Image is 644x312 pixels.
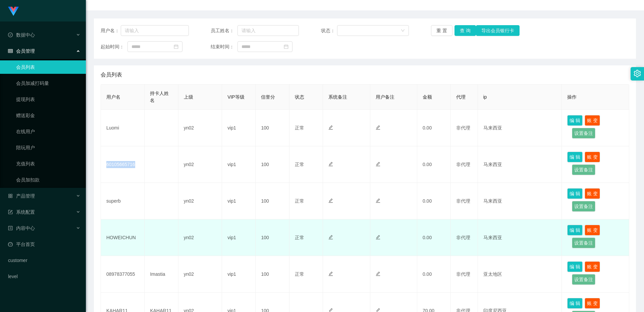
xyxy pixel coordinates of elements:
span: 会员管理 [8,48,35,54]
button: 设置备注 [572,238,595,248]
a: 在线用户 [16,125,80,138]
a: customer [8,254,80,267]
span: 金额 [423,94,432,100]
span: 用户名： [101,27,121,34]
span: 起始时间： [101,43,127,50]
td: 0.00 [417,256,451,293]
td: Imastia [145,256,178,293]
span: 正常 [295,198,304,204]
span: VIP等级 [227,94,245,100]
td: vip1 [222,146,256,183]
i: 图标: edit [376,235,380,240]
span: 状态： [321,27,337,34]
a: 会员列表 [16,60,80,74]
td: 100 [256,110,289,146]
a: 图标: dashboard平台首页 [8,238,80,251]
i: 图标: profile [8,226,13,230]
button: 设置备注 [572,128,595,139]
span: 内容中心 [8,225,35,231]
td: 100 [256,256,289,293]
img: logo.9652507e.png [8,7,19,16]
span: 用户名 [106,94,120,100]
button: 查 询 [454,25,476,36]
span: 会员列表 [101,71,122,79]
span: 非代理 [456,235,470,240]
td: 亚太地区 [478,256,562,293]
td: yn02 [178,256,222,293]
span: 持卡人姓名 [150,91,169,103]
button: 编 辑 [567,261,583,272]
a: 赠送彩金 [16,109,80,122]
span: 系统配置 [8,209,35,215]
a: 会员加减打码量 [16,76,80,90]
span: 用户备注 [376,94,394,100]
span: 非代理 [456,125,470,131]
td: vip1 [222,256,256,293]
i: 图标: edit [328,162,333,166]
button: 编 辑 [567,225,583,236]
td: vip1 [222,183,256,219]
td: HOWEICHUN [101,219,145,256]
td: 100 [256,183,289,219]
button: 账 变 [585,152,600,162]
i: 图标: form [8,210,13,214]
i: 图标: edit [328,198,333,203]
td: yn02 [178,146,222,183]
i: 图标: edit [328,235,333,240]
span: 非代理 [456,162,470,167]
button: 账 变 [585,261,600,272]
td: yn02 [178,183,222,219]
i: 图标: check-circle-o [8,33,13,37]
a: 提现列表 [16,93,80,106]
span: 代理 [456,94,466,100]
i: 图标: edit [376,162,380,166]
button: 重 置 [431,25,452,36]
a: level [8,270,80,283]
button: 编 辑 [567,115,583,126]
td: 马来西亚 [478,219,562,256]
i: 图标: edit [376,198,380,203]
button: 设置备注 [572,201,595,212]
td: 100 [256,219,289,256]
a: 会员加扣款 [16,173,80,187]
button: 账 变 [585,115,600,126]
td: 马来西亚 [478,110,562,146]
i: 图标: edit [376,271,380,276]
td: Luomi [101,110,145,146]
td: 0.00 [417,219,451,256]
td: superb [101,183,145,219]
span: 正常 [295,125,304,131]
td: 马来西亚 [478,146,562,183]
button: 账 变 [585,298,600,309]
i: 图标: calendar [174,44,178,49]
button: 编 辑 [567,298,583,309]
button: 设置备注 [572,164,595,175]
span: 非代理 [456,271,470,277]
span: ip [483,94,487,100]
a: 充值列表 [16,157,80,170]
span: 正常 [295,271,304,277]
td: 0.00 [417,183,451,219]
i: 图标: down [401,29,405,33]
i: 图标: appstore-o [8,194,13,198]
button: 设置备注 [572,274,595,285]
button: 账 变 [585,188,600,199]
td: 0.00 [417,110,451,146]
i: 图标: table [8,49,13,53]
td: 60105665716 [101,146,145,183]
td: 0.00 [417,146,451,183]
span: 信誉分 [261,94,275,100]
td: 100 [256,146,289,183]
span: 状态 [295,94,304,100]
button: 账 变 [585,225,600,236]
span: 系统备注 [328,94,347,100]
button: 编 辑 [567,152,583,162]
td: yn02 [178,110,222,146]
button: 导出会员银行卡 [476,25,520,36]
span: 员工姓名： [211,27,237,34]
button: 编 辑 [567,188,583,199]
i: 图标: setting [634,70,641,77]
td: yn02 [178,219,222,256]
span: 正常 [295,162,304,167]
td: 08978377055 [101,256,145,293]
